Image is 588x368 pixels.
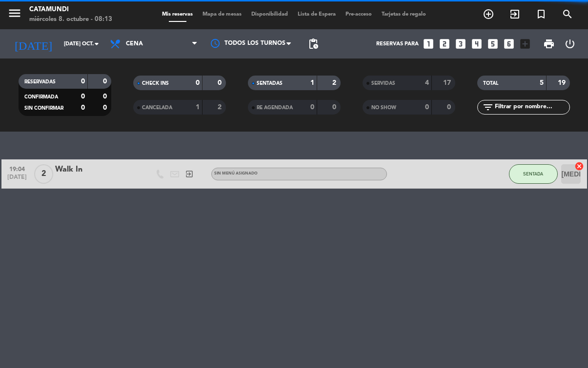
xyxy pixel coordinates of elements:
strong: 0 [81,93,85,100]
strong: 5 [540,79,544,86]
i: exit_to_app [509,8,521,20]
div: Walk In [55,163,138,176]
i: looks_one [422,38,435,50]
i: arrow_drop_down [91,38,102,50]
i: power_settings_new [564,38,576,50]
span: Cena [126,40,143,47]
i: cancel [574,161,584,171]
span: BUSCAR [554,6,581,22]
strong: 0 [81,104,85,111]
strong: 1 [310,79,314,86]
i: add_box [519,38,531,50]
strong: 4 [425,79,429,86]
i: add_circle_outline [483,8,494,20]
i: filter_list [482,101,494,113]
span: SENTADA [523,171,543,176]
i: turned_in_not [535,8,547,20]
span: Reserva especial [528,6,554,22]
span: WALK IN [502,6,528,22]
span: Disponibilidad [246,12,293,17]
i: looks_5 [487,38,499,50]
i: looks_4 [470,38,483,50]
strong: 0 [332,104,338,111]
strong: 1 [196,104,200,111]
span: Lista de Espera [293,12,341,17]
strong: 0 [103,104,109,111]
input: Filtrar por nombre... [494,102,569,113]
strong: 2 [218,104,223,111]
i: looks_6 [503,38,515,50]
span: Tarjetas de regalo [377,12,431,17]
strong: 0 [425,104,429,111]
strong: 17 [443,79,453,86]
strong: 2 [332,79,338,86]
div: Catamundi [29,5,112,15]
span: print [543,38,555,50]
strong: 19 [558,79,568,86]
span: RE AGENDADA [257,105,293,110]
span: Mis reservas [157,12,198,17]
span: CHECK INS [142,81,169,86]
span: Reservas para [376,41,419,47]
span: NO SHOW [371,105,396,110]
button: menu [7,6,22,24]
span: CONFIRMADA [24,95,58,99]
div: miércoles 8. octubre - 08:13 [29,15,112,24]
i: exit_to_app [185,170,194,178]
i: looks_3 [454,38,467,50]
span: 2 [34,164,53,184]
i: [DATE] [7,33,59,55]
span: RESERVAR MESA [475,6,502,22]
strong: 0 [103,78,109,85]
span: TOTAL [483,81,498,86]
strong: 0 [310,104,314,111]
i: menu [7,6,22,20]
span: [DATE] [5,174,29,185]
span: Sin menú asignado [214,172,258,175]
span: SERVIDAS [371,81,395,86]
strong: 0 [196,79,200,86]
strong: 0 [447,104,453,111]
i: looks_two [438,38,451,50]
strong: 0 [81,78,85,85]
span: SENTADAS [257,81,283,86]
span: RESERVADAS [24,79,56,84]
div: LOG OUT [560,29,581,58]
span: Pre-acceso [341,12,377,17]
strong: 0 [218,79,223,86]
i: search [562,8,573,20]
span: Mapa de mesas [198,12,246,17]
span: pending_actions [307,38,319,50]
span: CANCELADA [142,105,172,110]
span: 19:04 [5,163,29,174]
strong: 0 [103,93,109,100]
span: SIN CONFIRMAR [24,106,63,111]
button: SENTADA [509,164,558,184]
